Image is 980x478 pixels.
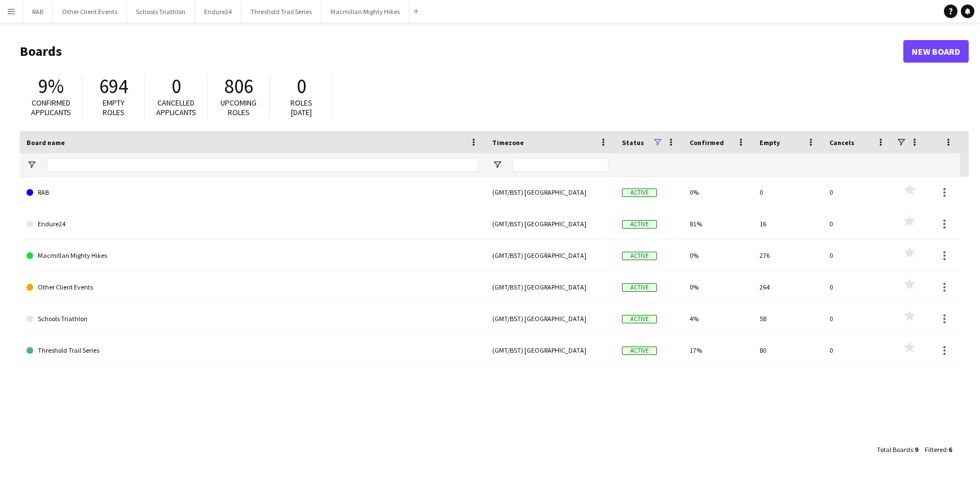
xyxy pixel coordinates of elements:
span: 6 [948,445,952,454]
span: Filtered [925,445,947,454]
span: 806 [224,74,253,99]
span: Total Boards [877,445,913,454]
span: Cancelled applicants [156,98,196,117]
div: (GMT/BST) [GEOGRAPHIC_DATA] [485,335,615,366]
span: 9% [38,74,64,99]
button: Open Filter Menu [492,160,502,170]
span: Board name [27,138,65,147]
span: 0 [297,74,306,99]
button: RAB [23,1,53,23]
input: Board name Filter Input [47,158,479,172]
button: Endure24 [195,1,241,23]
span: Confirmed [690,138,724,147]
div: 276 [753,240,823,271]
span: 9 [915,445,918,454]
span: Active [622,315,657,323]
a: New Board [903,40,969,63]
span: Empty [760,138,780,147]
div: 0 [753,177,823,208]
span: Roles [DATE] [290,98,312,117]
div: (GMT/BST) [GEOGRAPHIC_DATA] [485,240,615,271]
span: Active [622,188,657,197]
div: 58 [753,303,823,334]
div: 0 [823,335,893,366]
button: Macmillan Mighty Hikes [321,1,409,23]
div: 81% [683,208,753,239]
div: 0 [823,177,893,208]
div: : [877,438,918,461]
div: 0 [823,208,893,239]
span: Active [622,283,657,292]
span: 694 [99,74,128,99]
span: 0 [171,74,181,99]
button: Threshold Trail Series [241,1,321,23]
div: 80 [753,335,823,366]
span: Status [622,138,644,147]
button: Other Client Events [53,1,127,23]
input: Timezone Filter Input [513,158,608,172]
div: 0 [823,240,893,271]
a: Macmillan Mighty Hikes [27,240,479,271]
div: (GMT/BST) [GEOGRAPHIC_DATA] [485,271,615,302]
a: Endure24 [27,208,479,240]
a: Schools Triathlon [27,303,479,335]
a: RAB [27,177,479,208]
button: Open Filter Menu [27,160,37,170]
span: Active [622,252,657,260]
a: Other Client Events [27,271,479,303]
span: Upcoming roles [220,98,257,117]
div: 0% [683,177,753,208]
button: Schools Triathlon [127,1,195,23]
span: Cancels [829,138,854,147]
div: 17% [683,335,753,366]
h1: Boards [20,43,903,60]
div: 0% [683,271,753,302]
a: Threshold Trail Series [27,335,479,366]
div: (GMT/BST) [GEOGRAPHIC_DATA] [485,177,615,208]
div: 16 [753,208,823,239]
span: Active [622,220,657,229]
span: Confirmed applicants [31,98,71,117]
div: (GMT/BST) [GEOGRAPHIC_DATA] [485,303,615,334]
div: 264 [753,271,823,302]
div: (GMT/BST) [GEOGRAPHIC_DATA] [485,208,615,239]
div: 0% [683,240,753,271]
div: 0 [823,271,893,302]
div: 0 [823,303,893,334]
span: Empty roles [103,98,125,117]
div: 4% [683,303,753,334]
span: Timezone [492,138,524,147]
span: Active [622,347,657,355]
div: : [925,438,952,461]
